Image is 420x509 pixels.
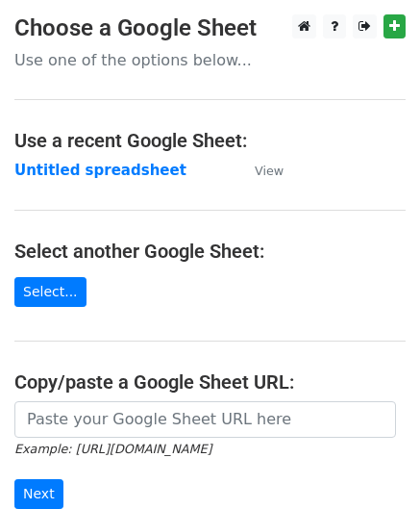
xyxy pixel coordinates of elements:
input: Next [14,479,63,509]
p: Use one of the options below... [14,50,406,70]
h4: Select another Google Sheet: [14,240,406,263]
a: Untitled spreadsheet [14,162,186,179]
a: Select... [14,277,86,307]
input: Paste your Google Sheet URL here [14,401,396,438]
a: View [235,162,284,179]
h3: Choose a Google Sheet [14,14,406,42]
small: View [255,164,284,178]
iframe: Chat Widget [324,417,420,509]
small: Example: [URL][DOMAIN_NAME] [14,442,211,456]
h4: Copy/paste a Google Sheet URL: [14,370,406,394]
h4: Use a recent Google Sheet: [14,129,406,152]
